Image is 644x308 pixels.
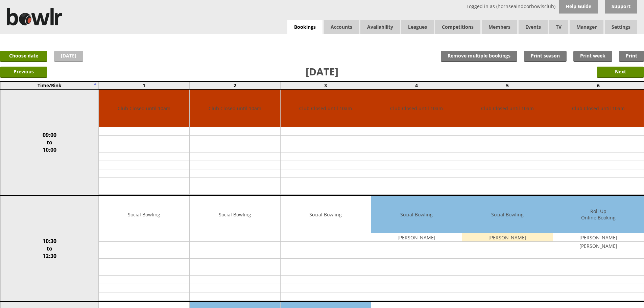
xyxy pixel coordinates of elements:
td: 1 [99,81,190,89]
a: Print season [524,51,567,62]
td: [PERSON_NAME] [462,233,553,242]
td: 6 [553,81,644,89]
td: [PERSON_NAME] [553,242,644,250]
span: Accounts [324,20,359,34]
td: 09:00 to 10:00 [0,89,99,195]
a: Availability [360,20,400,34]
td: Social Bowling [462,196,553,233]
a: Print week [573,51,612,62]
a: Leagues [401,20,434,34]
td: [PERSON_NAME] [371,233,462,242]
td: Club Closed until 10am [371,90,462,127]
span: Settings [605,20,637,34]
td: Club Closed until 10am [281,90,371,127]
a: Competitions [435,20,480,34]
td: Club Closed until 10am [553,90,644,127]
td: Club Closed until 10am [462,90,553,127]
td: 4 [371,81,462,89]
td: [PERSON_NAME] [553,233,644,242]
span: Manager [570,20,603,34]
td: Time/Rink [0,81,99,89]
td: Social Bowling [281,196,371,233]
input: Next [597,67,644,78]
td: Social Bowling [190,196,280,233]
td: Club Closed until 10am [190,90,280,127]
span: TV [549,20,568,34]
a: Events [519,20,548,34]
td: Club Closed until 10am [99,90,189,127]
td: Roll Up Online Booking [553,196,644,233]
td: Social Bowling [371,196,462,233]
a: [DATE] [54,51,83,62]
td: 3 [280,81,371,89]
td: 10:30 to 12:30 [0,195,99,302]
span: Members [482,20,517,34]
td: 2 [189,81,280,89]
td: Social Bowling [99,196,189,233]
td: 5 [462,81,553,89]
a: Print [619,51,644,62]
a: Bookings [287,20,323,34]
input: Remove multiple bookings [441,51,517,62]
